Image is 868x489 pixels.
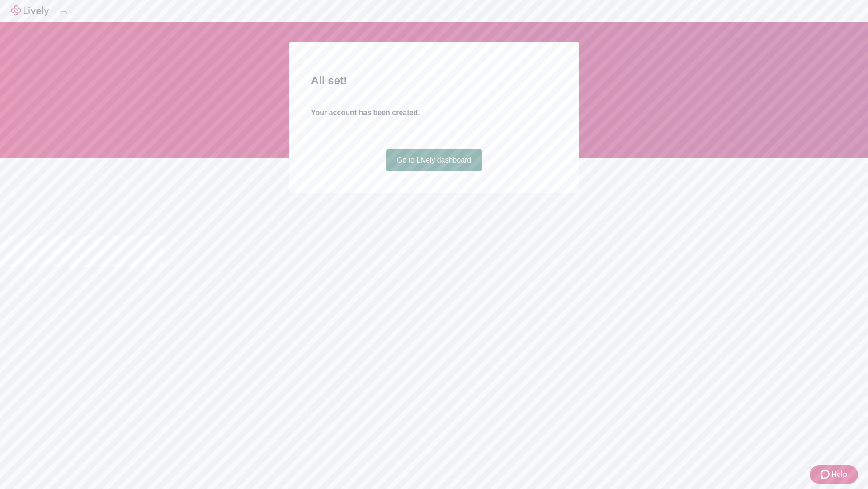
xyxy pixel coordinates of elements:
[60,11,67,14] button: Log out
[311,107,557,118] h4: Your account has been created.
[11,5,49,16] img: Lively
[386,149,482,171] a: Go to Lively dashboard
[311,72,557,89] h2: All set!
[831,469,847,480] span: Help
[810,465,858,484] button: Zendesk support iconHelp
[821,469,831,480] svg: Zendesk support icon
